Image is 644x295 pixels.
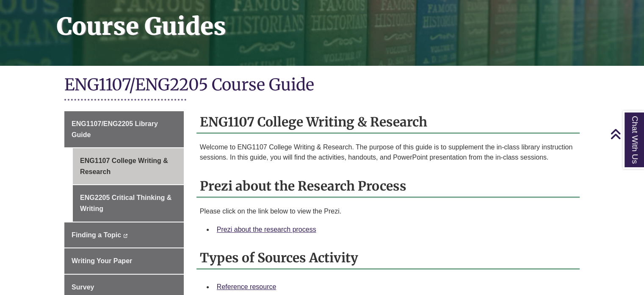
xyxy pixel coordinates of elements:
span: Survey [72,284,94,291]
a: ENG1107 College Writing & Research [73,148,184,184]
h1: ENG1107/ENG2205 Course Guide [64,74,580,97]
p: Please click on the link below to view the Prezi. [200,206,576,216]
h2: Prezi about the Research Process [196,175,580,198]
a: ENG1107/ENG2205 Library Guide [64,111,184,147]
a: ENG2205 Critical Thinking & Writing [73,185,184,221]
span: Finding a Topic [72,231,121,239]
i: This link opens in a new window [123,234,128,238]
a: Writing Your Paper [64,248,184,274]
span: ENG1107/ENG2205 Library Guide [72,120,158,138]
a: Back to Top [610,128,642,140]
span: Writing Your Paper [72,257,132,264]
a: Reference resource [217,283,276,290]
a: Finding a Topic [64,222,184,248]
h2: Types of Sources Activity [196,247,580,270]
a: Prezi about the research process [217,226,316,233]
p: Welcome to ENG1107 College Writing & Research. The purpose of this guide is to supplement the in-... [200,142,576,163]
h2: ENG1107 College Writing & Research [196,111,580,134]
